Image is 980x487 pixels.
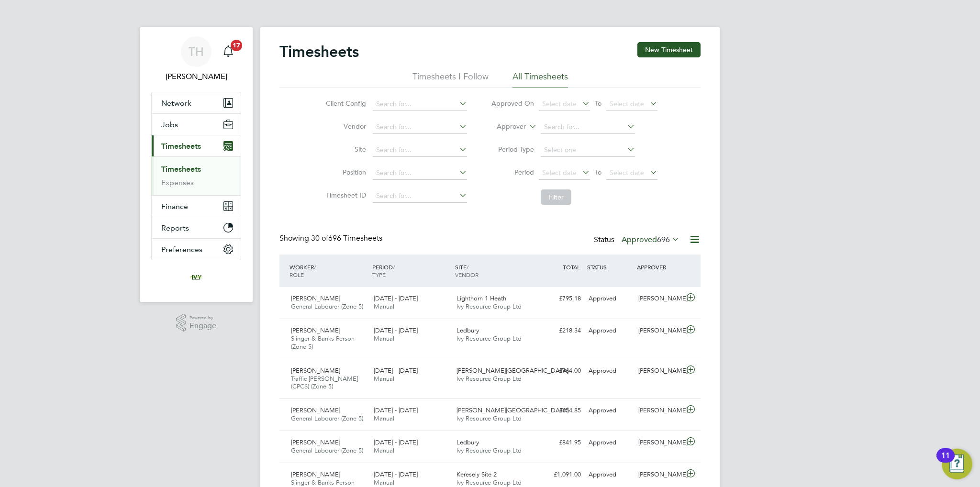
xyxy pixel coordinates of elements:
[457,326,479,334] span: Ledbury
[291,446,363,454] span: General Labourer (Zone 5)
[161,165,201,174] a: Timesheets
[457,446,522,454] span: Ivy Resource Group Ltd
[373,166,467,180] input: Search for...
[457,294,506,302] span: Lighthorn 1 Heath
[279,233,384,243] div: Showing
[535,363,585,379] div: £964.00
[287,258,370,283] div: WORKER
[457,375,522,383] span: Ivy Resource Group Ltd
[635,363,684,379] div: [PERSON_NAME]
[161,99,191,108] span: Network
[151,36,241,82] a: TH[PERSON_NAME]
[140,27,253,302] nav: Main navigation
[231,40,242,51] span: 17
[374,446,394,454] span: Manual
[323,191,366,199] label: Timesheet ID
[535,403,585,419] div: £654.85
[374,414,394,422] span: Manual
[291,438,340,446] span: [PERSON_NAME]
[176,314,217,332] a: Powered byEngage
[535,323,585,339] div: £218.34
[491,145,534,154] label: Period Type
[291,375,358,391] span: Traffic [PERSON_NAME] (CPCS) (Zone 5)
[374,294,418,302] span: [DATE] - [DATE]
[635,258,684,276] div: APPROVER
[541,144,635,157] input: Select one
[942,449,972,479] button: Open Resource Center, 11 new notifications
[592,166,604,178] span: To
[291,294,340,302] span: [PERSON_NAME]
[291,366,340,375] span: [PERSON_NAME]
[455,271,479,278] span: VENDOR
[189,270,204,285] img: ivyresourcegroup-logo-retina.png
[161,120,178,129] span: Jobs
[151,270,241,285] a: Go to home page
[457,414,522,422] span: Ivy Resource Group Ltd
[374,406,418,414] span: [DATE] - [DATE]
[457,334,522,343] span: Ivy Resource Group Ltd
[374,375,394,383] span: Manual
[594,233,681,247] div: Status
[585,323,635,339] div: Approved
[622,235,679,244] label: Approved
[291,406,340,414] span: [PERSON_NAME]
[374,334,394,343] span: Manual
[291,414,363,422] span: General Labourer (Zone 5)
[152,92,241,113] button: Network
[585,258,635,276] div: STATUS
[374,438,418,446] span: [DATE] - [DATE]
[374,478,394,487] span: Manual
[635,323,684,339] div: [PERSON_NAME]
[585,363,635,379] div: Approved
[152,114,241,135] button: Jobs
[290,271,304,278] span: ROLE
[373,144,467,157] input: Search for...
[585,467,635,483] div: Approved
[161,178,194,187] a: Expenses
[323,99,366,108] label: Client Config
[542,168,577,177] span: Select date
[291,470,340,478] span: [PERSON_NAME]
[152,196,241,217] button: Finance
[563,263,580,271] span: TOTAL
[151,71,241,82] span: Tom Harvey
[457,470,497,478] span: Keresely Site 2
[610,168,644,177] span: Select date
[372,271,386,278] span: TYPE
[585,403,635,419] div: Approved
[373,189,467,203] input: Search for...
[152,135,241,156] button: Timesheets
[374,326,418,334] span: [DATE] - [DATE]
[219,36,238,67] a: 17
[457,406,568,414] span: [PERSON_NAME][GEOGRAPHIC_DATA]
[542,100,577,108] span: Select date
[152,239,241,260] button: Preferences
[457,438,479,446] span: Ledbury
[635,435,684,451] div: [PERSON_NAME]
[291,326,340,334] span: [PERSON_NAME]
[161,202,188,211] span: Finance
[541,189,571,205] button: Filter
[535,291,585,307] div: £795.18
[491,168,534,177] label: Period
[152,156,241,195] div: Timesheets
[374,302,394,310] span: Manual
[412,71,489,88] li: Timesheets I Follow
[467,263,468,271] span: /
[393,263,395,271] span: /
[635,403,684,419] div: [PERSON_NAME]
[161,142,201,151] span: Timesheets
[161,223,189,232] span: Reports
[457,478,522,487] span: Ivy Resource Group Ltd
[453,258,535,283] div: SITE
[592,97,604,110] span: To
[635,467,684,483] div: [PERSON_NAME]
[323,122,366,131] label: Vendor
[161,245,202,254] span: Preferences
[637,42,701,57] button: New Timesheet
[610,100,644,108] span: Select date
[373,121,467,134] input: Search for...
[291,302,363,310] span: General Labourer (Zone 5)
[314,263,316,271] span: /
[941,455,950,468] div: 11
